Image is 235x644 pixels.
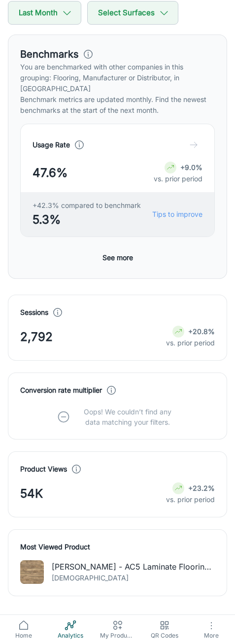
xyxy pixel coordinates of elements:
h4: Most Viewed Product [20,542,215,552]
h4: Usage Rate [33,139,70,150]
span: QR Codes [147,631,182,640]
span: 2,792 [20,328,53,346]
p: [PERSON_NAME] - AC5 Laminate Flooring - Gallery Series [52,561,215,573]
button: More [188,615,235,644]
p: [DEMOGRAPHIC_DATA] [52,573,215,583]
span: 47.6% [33,164,68,182]
span: My Products [100,631,135,640]
h4: Sessions [20,307,48,318]
span: Home [6,631,41,640]
p: You are benchmarked with other companies in this grouping: Flooring, Manufacturer or Distributor,... [20,62,215,94]
a: QR Codes [141,615,188,644]
h4: Conversion rate multiplier [20,385,102,396]
span: +42.3% compared to benchmark [33,200,141,211]
span: Analytics [53,631,88,640]
p: vs. prior period [154,173,202,184]
p: Oops! We couldn’t find any data matching your filters. [76,407,179,427]
strong: +20.8% [188,327,215,336]
p: Benchmark metrics are updated monthly. Find the newest benchmarks at the start of the next month. [20,94,215,116]
span: More [194,632,229,639]
h3: Benchmarks [20,47,79,62]
a: Analytics [47,615,94,644]
h4: Product Views [20,464,67,475]
strong: +23.2% [188,484,215,492]
button: Last Month [8,1,81,25]
p: vs. prior period [166,338,215,348]
img: Fitzgerald - AC5 Laminate Flooring - Gallery Series [20,560,44,584]
span: 5.3% [33,211,141,229]
a: Tips to improve [152,209,202,220]
a: My Products [94,615,141,644]
strong: +9.0% [180,163,202,171]
button: See more [99,249,137,267]
p: vs. prior period [166,494,215,505]
button: Select Surfaces [87,1,178,25]
span: 54K [20,485,43,503]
